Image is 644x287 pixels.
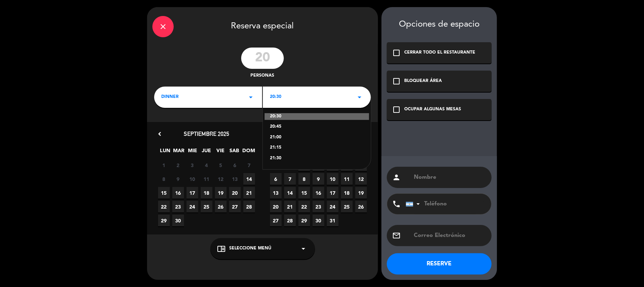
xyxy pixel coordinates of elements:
span: 1 [298,159,310,171]
span: 18 [201,187,212,199]
span: 20 [229,187,241,199]
span: 25 [201,201,212,213]
input: Nombre [413,172,486,182]
div: Argentina: +54 [406,194,422,214]
span: 15 [298,187,310,199]
span: 24 [186,201,198,213]
button: RESERVE [387,253,492,275]
span: 25 [341,201,353,213]
span: MIE [187,147,199,158]
span: 4 [341,159,353,171]
span: 27 [270,215,282,226]
span: VIE [215,147,226,158]
span: SAB [228,147,240,158]
span: 11 [341,173,353,185]
span: 22 [158,201,170,213]
span: 29 [298,215,310,226]
span: 3 [327,159,339,171]
span: 14 [243,173,255,185]
span: septiembre 2025 [184,130,229,137]
span: 26 [355,201,367,213]
span: personas [251,72,275,79]
span: 28 [284,215,296,226]
div: 21:30 [270,155,364,162]
span: 15 [158,187,170,199]
span: 22 [298,201,310,213]
i: email [392,231,401,240]
div: Opciones de espacio [387,20,492,30]
span: 8 [298,173,310,185]
span: 7 [284,173,296,185]
input: Teléfono [406,194,484,214]
span: 5 [215,159,227,171]
span: 4 [201,159,212,171]
i: arrow_drop_down [355,93,364,101]
span: 14 [284,187,296,199]
span: 6 [229,159,241,171]
span: 30 [313,215,324,226]
span: 16 [313,187,324,199]
span: 7 [243,159,255,171]
span: 10 [186,173,198,185]
span: 13 [229,173,241,185]
input: 0 [241,48,284,69]
span: 24 [327,201,339,213]
i: arrow_drop_down [299,244,308,253]
span: 19 [355,187,367,199]
span: 2 [313,159,324,171]
i: close [159,22,167,31]
span: MAR [173,147,185,158]
div: 20:30 [265,113,369,120]
span: 21 [243,187,255,199]
span: 28 [243,201,255,213]
div: 20:45 [270,123,364,131]
span: 20 [270,201,282,213]
span: 6 [270,173,282,185]
span: 23 [313,201,324,213]
div: Reserva especial [147,7,378,44]
div: OCUPAR ALGUNAS MESAS [404,106,461,113]
div: BLOQUEAR ÁREA [404,78,442,85]
span: 18 [341,187,353,199]
span: 27 [229,201,241,213]
span: 9 [172,173,184,185]
div: 21:00 [270,134,364,141]
span: 31 [327,215,339,226]
span: Seleccione Menú [229,245,272,252]
span: 12 [355,173,367,185]
span: 11 [201,173,212,185]
span: DINNER [161,94,179,101]
span: 12 [215,173,227,185]
input: Correo Electrónico [413,231,486,241]
span: 17 [327,187,339,199]
span: 21 [284,201,296,213]
i: chrome_reader_mode [217,244,226,253]
span: 9 [313,173,324,185]
span: 17 [186,187,198,199]
i: arrow_drop_down [247,93,255,101]
i: check_box_outline_blank [392,49,401,57]
i: phone [392,200,401,208]
span: JUE [201,147,212,158]
span: 26 [215,201,227,213]
i: check_box_outline_blank [392,77,401,85]
span: 3 [186,159,198,171]
span: DOM [242,147,254,158]
span: 23 [172,201,184,213]
span: 10 [327,173,339,185]
div: 21:15 [270,144,364,151]
i: check_box_outline_blank [392,105,401,114]
span: 5 [355,159,367,171]
span: 19 [215,187,227,199]
i: chevron_left [156,130,163,138]
span: 13 [270,187,282,199]
div: CERRAR TODO EL RESTAURANTE [404,49,475,56]
span: 30 [172,215,184,226]
span: 8 [158,173,170,185]
span: 16 [172,187,184,199]
span: 2 [172,159,184,171]
span: 29 [158,215,170,226]
i: person [392,173,401,182]
span: LUN [159,147,171,158]
span: 1 [158,159,170,171]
